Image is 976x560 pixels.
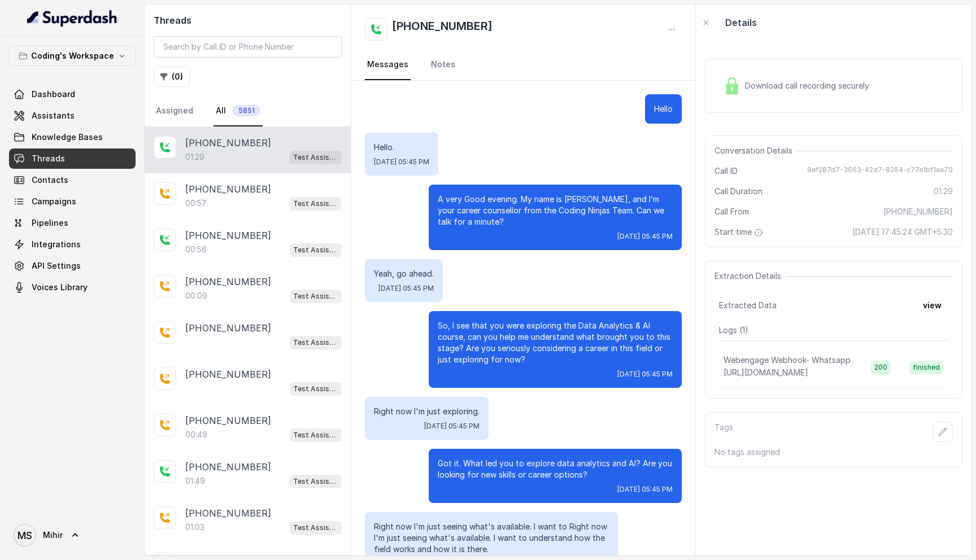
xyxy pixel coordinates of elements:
[185,475,205,487] p: 01:49
[293,337,338,348] p: Test Assistant-3
[909,361,943,374] span: finished
[9,191,136,212] a: Campaigns
[724,368,808,377] span: [URL][DOMAIN_NAME]
[185,429,207,440] p: 00:49
[154,96,195,126] a: Assigned
[9,256,136,276] a: API Settings
[32,239,81,250] span: Integrations
[185,460,271,474] p: [PHONE_NUMBER]
[617,370,673,379] span: [DATE] 05:45 PM
[293,198,338,209] p: Test Assistant- 2
[32,89,75,100] span: Dashboard
[293,522,338,533] p: Test Assistant-3
[378,284,434,293] span: [DATE] 05:45 PM
[719,300,777,311] span: Extracted Data
[617,232,673,241] span: [DATE] 05:45 PM
[185,290,207,301] p: 00:09
[293,383,338,395] p: Test Assistant-3
[9,127,136,147] a: Knowledge Bases
[883,206,953,217] span: [PHONE_NUMBER]
[916,295,948,316] button: view
[714,186,762,197] span: Call Duration
[438,458,673,480] p: Got it. What led you to explore data analytics and AI? Are you looking for new skills or career o...
[18,530,32,541] text: MS
[9,234,136,255] a: Integrations
[724,355,851,366] p: Webengage Webhook- Whatsapp
[32,153,65,164] span: Threads
[725,16,757,29] p: Details
[154,96,342,126] nav: Tabs
[392,18,493,41] h2: [PHONE_NUMBER]
[185,321,271,335] p: [PHONE_NUMBER]
[9,519,136,551] a: Mihir
[365,50,411,80] a: Messages
[719,325,948,336] p: Logs ( 1 )
[185,522,204,533] p: 01:03
[374,158,429,167] span: [DATE] 05:45 PM
[32,110,75,121] span: Assistants
[185,414,271,427] p: [PHONE_NUMBER]
[714,226,765,238] span: Start time
[293,291,338,302] p: Test Assistant- 2
[27,9,118,27] img: light.svg
[185,182,271,196] p: [PHONE_NUMBER]
[9,148,136,169] a: Threads
[807,165,953,177] span: 9ef287d7-3663-42d7-8264-c77e1bf1ea70
[714,422,733,442] p: Tags
[724,77,740,94] img: Lock Icon
[934,186,953,197] span: 01:29
[9,84,136,104] a: Dashboard
[185,198,207,209] p: 00:57
[32,217,68,229] span: Pipelines
[293,244,338,256] p: Test Assistant- 2
[185,151,204,163] p: 01:29
[32,282,88,293] span: Voices Library
[745,80,874,91] span: Download call recording securely
[365,50,682,80] nav: Tabs
[714,165,738,177] span: Call ID
[714,270,786,282] span: Extraction Details
[185,244,207,255] p: 00:56
[9,170,136,190] a: Contacts
[852,226,953,238] span: [DATE] 17:45:24 GMT+5:30
[714,447,953,458] p: No tags assigned
[374,142,429,153] p: Hello.
[438,320,673,365] p: So, I see that you were exploring the Data Analytics & AI course, can you help me understand what...
[32,196,76,207] span: Campaigns
[31,49,114,63] p: Coding's Workspace
[871,361,891,374] span: 200
[154,14,342,27] h2: Threads
[9,277,136,297] a: Voices Library
[429,50,457,80] a: Notes
[714,145,797,156] span: Conversation Details
[9,46,136,66] button: Coding's Workspace
[233,105,260,116] span: 5851
[424,422,480,431] span: [DATE] 05:45 PM
[154,36,342,58] input: Search by Call ID or Phone Number
[32,260,81,272] span: API Settings
[374,521,609,555] p: Right now I'm just seeing what's available. I want to Right now I'm just seeing what's available....
[714,206,749,217] span: Call From
[374,406,480,417] p: Right now I'm just exploring.
[185,136,271,150] p: [PHONE_NUMBER]
[293,430,338,441] p: Test Assistant-3
[293,476,338,487] p: Test Assistant- 2
[617,485,673,494] span: [DATE] 05:45 PM
[154,67,190,87] button: (0)
[293,152,338,163] p: Test Assistant- 2
[43,530,63,541] span: Mihir
[9,106,136,126] a: Assistants
[185,368,271,381] p: [PHONE_NUMBER]
[438,194,673,228] p: A very Good evening. My name is [PERSON_NAME], and I’m your career counsellor from the Coding Nin...
[32,174,68,186] span: Contacts
[185,229,271,242] p: [PHONE_NUMBER]
[9,213,136,233] a: Pipelines
[185,506,271,520] p: [PHONE_NUMBER]
[654,103,673,115] p: Hello
[213,96,263,126] a: All5851
[32,132,103,143] span: Knowledge Bases
[185,275,271,288] p: [PHONE_NUMBER]
[374,268,434,279] p: Yeah, go ahead.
